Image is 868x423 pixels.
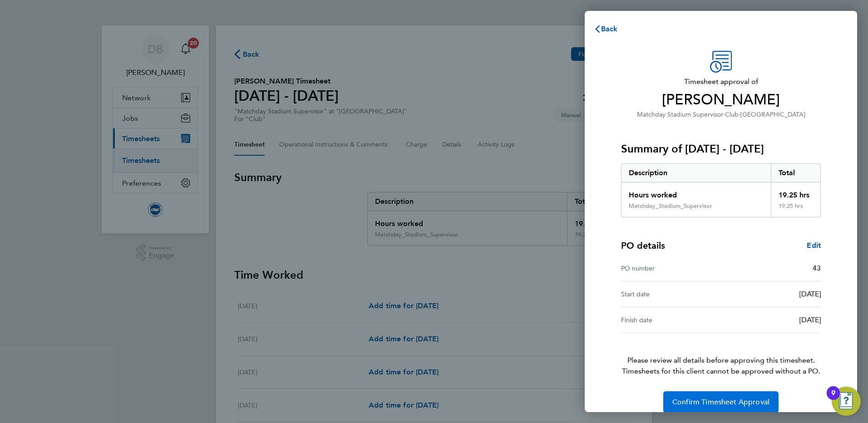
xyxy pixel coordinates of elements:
div: PO number [621,263,721,274]
button: Open Resource Center, 9 new notifications [832,387,861,416]
div: Hours worked [621,182,771,202]
div: 9 [831,393,835,405]
span: [PERSON_NAME] [621,91,821,109]
div: [DATE] [721,315,821,325]
button: Back [585,20,627,38]
span: 43 [813,264,821,272]
span: Timesheets for this client cannot be approved without a PO. [610,366,832,377]
span: · [723,111,725,118]
span: Confirm Timesheet Approval [672,398,769,407]
span: Club [725,111,739,118]
div: Start date [621,289,721,300]
div: Finish date [621,315,721,325]
div: Description [621,164,771,182]
div: Summary of 01 - 31 Aug 2025 [621,163,821,217]
div: Matchday_Stadium_Supervisor [629,202,712,210]
span: Matchday Stadium Supervisor [637,111,723,118]
span: Back [601,25,618,33]
p: Please review all details before approving this timesheet. [610,333,832,377]
div: 19.25 hrs [771,202,821,217]
span: [GEOGRAPHIC_DATA] [740,111,805,118]
div: 19.25 hrs [771,182,821,202]
div: Total [771,164,821,182]
div: [DATE] [721,289,821,300]
h3: Summary of [DATE] - [DATE] [621,142,821,156]
a: Edit [807,240,821,251]
button: Confirm Timesheet Approval [663,391,779,413]
span: Timesheet approval of [621,76,821,87]
h4: PO details [621,239,665,252]
span: Edit [807,241,821,250]
span: · [739,111,740,118]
